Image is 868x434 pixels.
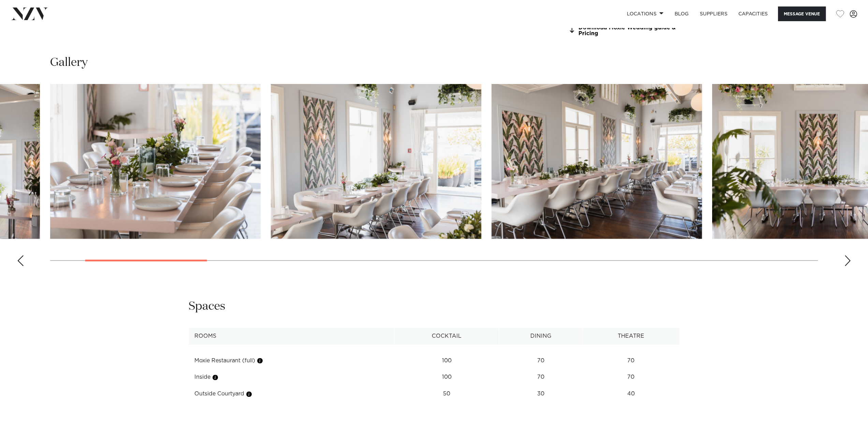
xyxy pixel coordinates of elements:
[582,352,679,369] td: 70
[582,328,679,345] th: Theatre
[669,6,694,21] a: BLOG
[189,328,394,345] th: Rooms
[582,369,679,386] td: 70
[499,352,583,369] td: 70
[694,6,733,21] a: SUPPLIERS
[189,369,394,386] td: Inside
[582,386,679,402] td: 40
[189,352,394,369] td: Moxie Restaurant (full)
[394,386,499,402] td: 50
[189,299,225,314] h2: Spaces
[499,328,583,345] th: Dining
[621,6,669,21] a: Locations
[50,55,88,70] h2: Gallery
[499,386,583,402] td: 30
[394,328,499,345] th: Cocktail
[394,352,499,369] td: 100
[394,369,499,386] td: 100
[491,84,702,239] swiper-slide: 4 / 22
[271,84,481,239] swiper-slide: 3 / 22
[778,6,826,21] button: Message Venue
[11,8,48,20] img: nzv-logo.png
[50,84,261,239] swiper-slide: 2 / 22
[569,25,680,37] a: Download Moxie Wedding guide & Pricing
[499,369,583,386] td: 70
[733,6,774,21] a: Capacities
[189,386,394,402] td: Outside Courtyard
